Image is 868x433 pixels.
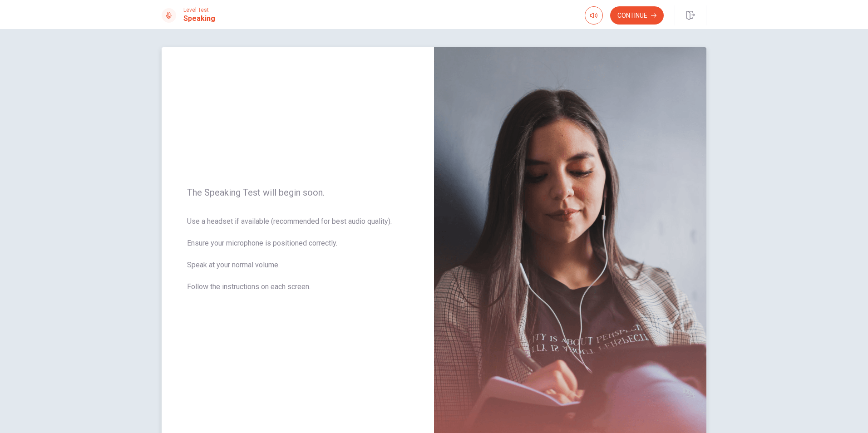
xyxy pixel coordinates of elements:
[610,6,664,25] button: Continue
[187,187,409,198] span: The Speaking Test will begin soon.
[187,216,409,303] span: Use a headset if available (recommended for best audio quality). Ensure your microphone is positi...
[183,13,215,24] h1: Speaking
[183,7,215,13] span: Level Test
